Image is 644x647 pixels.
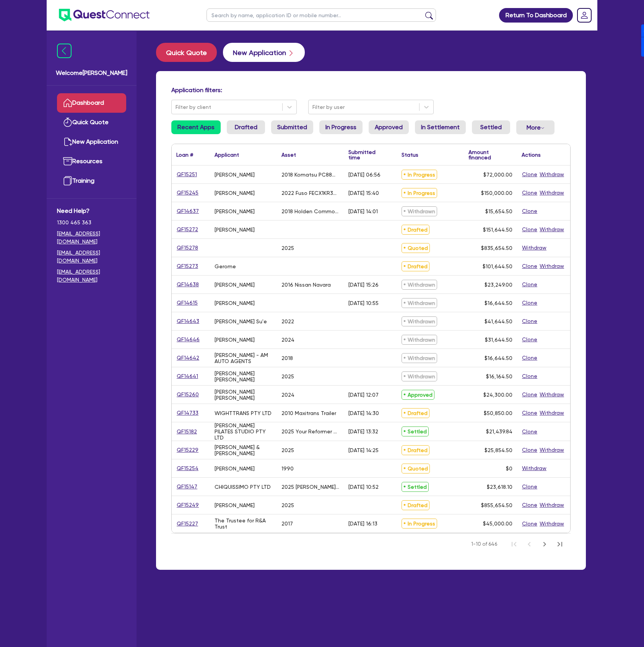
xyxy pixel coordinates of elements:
span: Welcome [PERSON_NAME] [56,68,127,78]
div: [PERSON_NAME] [PERSON_NAME] [215,370,272,383]
button: Clone [522,501,538,509]
button: Withdraw [522,464,547,473]
span: Withdrawn [402,298,437,308]
div: [DATE] 12:07 [348,392,379,398]
div: Gerome [215,263,236,269]
span: $31,644.50 [485,337,512,343]
a: [EMAIL_ADDRESS][DOMAIN_NAME] [57,268,126,284]
button: Clone [522,409,538,417]
a: QF14638 [176,280,199,289]
a: In Progress [319,120,363,134]
button: Withdraw [539,225,564,234]
div: [DATE] 14:25 [348,447,379,453]
button: Withdraw [539,409,564,417]
div: WIGHTTRANS PTY LTD [215,410,272,416]
span: $72,000.00 [483,172,512,178]
img: quick-quote [63,118,72,127]
a: QF15272 [176,225,198,234]
a: QF15182 [176,427,197,436]
button: Clone [522,188,538,197]
span: 1-10 of 646 [471,540,497,548]
a: [EMAIL_ADDRESS][DOMAIN_NAME] [57,230,126,246]
div: 2018 [281,355,293,361]
div: [PERSON_NAME] [215,172,255,178]
span: $45,000.00 [483,521,512,527]
button: Withdraw [539,501,564,509]
a: QF15147 [176,482,198,491]
a: QF14615 [176,298,198,307]
button: Clone [522,335,538,344]
button: Quick Quote [156,43,217,62]
img: icon-menu-close [57,44,72,58]
span: Quoted [402,464,430,473]
div: [PERSON_NAME] [215,190,255,196]
a: QF14646 [176,335,200,344]
span: $150,000.00 [481,190,512,196]
div: CHIQUISSIMO PTY LTD [215,484,271,490]
div: [DATE] 14:30 [348,410,379,416]
div: 2022 Fuso FECX1KR3SFBD [281,190,339,196]
div: [PERSON_NAME] [215,337,255,343]
a: Approved [369,120,409,134]
button: Clone [522,446,538,454]
div: 2016 Nissan Navara [281,282,331,288]
span: 1300 465 363 [57,219,126,227]
div: [PERSON_NAME] [215,502,255,508]
span: Withdrawn [402,206,437,216]
button: Clone [522,427,538,436]
div: The Trustee for R&A Trust [215,517,272,530]
span: Withdrawn [402,316,437,326]
span: Withdrawn [402,280,437,290]
a: QF14642 [176,353,200,362]
span: In Progress [402,188,437,198]
div: 2025 [PERSON_NAME] Platinum Plasma Pen and Apilus Senior 3G [281,484,339,490]
div: [PERSON_NAME] [215,208,255,214]
button: Clone [522,298,538,307]
div: [PERSON_NAME] [215,227,255,233]
a: Dropdown toggle [574,5,594,25]
div: [DATE] 15:40 [348,190,379,196]
div: 2025 [281,373,294,379]
a: QF15278 [176,243,198,252]
a: QF15251 [176,170,197,179]
button: Clone [522,390,538,399]
span: Withdrawn [402,353,437,363]
a: Settled [472,120,510,134]
a: QF15229 [176,446,199,454]
span: $151,644.50 [483,227,512,233]
div: [PERSON_NAME] PILATES STUDIO PTY LTD [215,422,272,441]
input: Search by name, application ID or mobile number... [207,8,436,22]
div: 2022 [281,318,294,324]
span: $16,164.50 [486,373,512,379]
div: Actions [522,152,541,157]
div: [DATE] 14:01 [348,208,378,214]
a: Recent Apps [171,120,221,134]
div: [DATE] 16:13 [348,521,377,527]
a: QF14641 [176,372,198,381]
button: Withdraw [539,170,564,179]
a: QF14733 [176,409,199,417]
a: QF15245 [176,188,199,197]
button: Clone [522,262,538,271]
a: Dashboard [57,93,126,113]
a: QF14637 [176,207,199,216]
div: [PERSON_NAME] & [PERSON_NAME] [215,444,272,456]
div: Applicant [215,152,239,157]
div: Status [402,152,418,157]
button: Clone [522,482,538,491]
a: QF15227 [176,519,198,528]
span: $41,644.50 [485,318,512,324]
div: [PERSON_NAME] [215,465,255,472]
a: Return To Dashboard [499,8,573,23]
img: resources [63,157,72,166]
a: Resources [57,152,126,171]
a: QF14643 [176,317,200,326]
span: In Progress [402,170,437,180]
div: 2025 [281,245,294,251]
div: Submitted time [348,149,385,160]
button: First Page [506,537,522,552]
span: $23,249.00 [485,282,512,288]
div: 2017 [281,521,293,527]
a: Submitted [271,120,313,134]
div: [PERSON_NAME] [215,300,255,306]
